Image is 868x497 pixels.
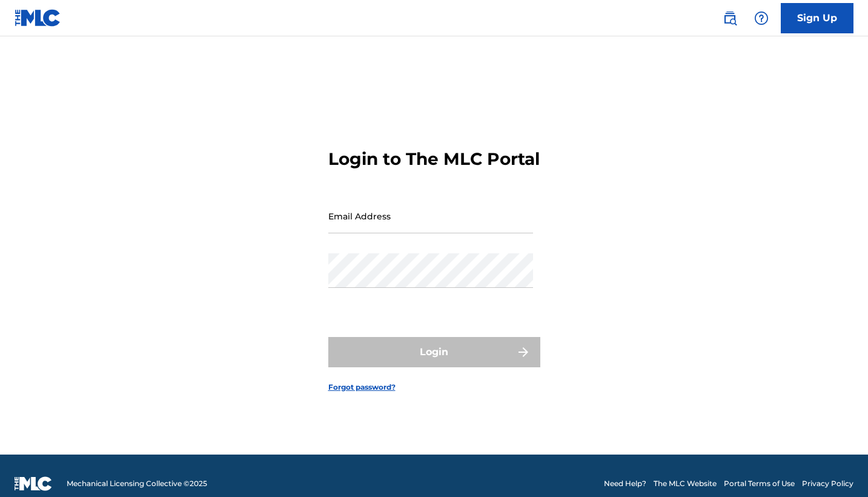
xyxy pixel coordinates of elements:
[328,148,540,170] h3: Login to The MLC Portal
[15,9,61,27] img: MLC Logo
[749,6,774,30] div: Help
[328,382,396,393] a: Forgot password?
[802,478,853,489] a: Privacy Policy
[604,478,646,489] a: Need Help?
[724,478,795,489] a: Portal Terms of Use
[807,439,868,497] iframe: Chat Widget
[754,11,769,25] img: help
[781,3,853,33] a: Sign Up
[654,478,717,489] a: The MLC Website
[67,478,207,489] span: Mechanical Licensing Collective © 2025
[723,11,737,25] img: search
[718,6,742,30] a: Public Search
[15,476,52,491] img: logo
